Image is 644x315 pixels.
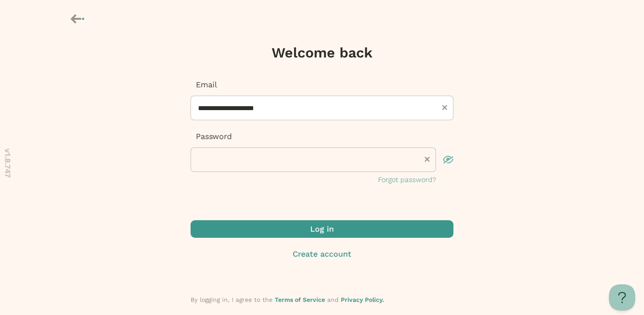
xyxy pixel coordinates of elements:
p: v 1.8.747 [2,149,14,178]
button: Create account [191,248,453,260]
h1: Welcome back [272,44,372,61]
a: Privacy Policy. [341,296,384,303]
a: Terms of Service [275,296,325,303]
iframe: Toggle Customer Support [609,284,635,311]
span: By logging in, I agree to the and [191,296,384,303]
p: Email [191,79,453,90]
button: Log in [191,220,453,238]
p: Password [191,131,453,142]
button: Forgot password? [378,175,436,185]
